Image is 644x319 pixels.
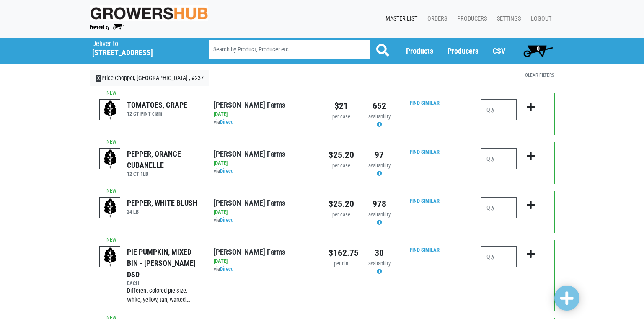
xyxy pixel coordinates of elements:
[368,260,391,267] span: availability
[92,40,188,48] p: Deliver to:
[328,162,354,170] div: per case
[214,265,316,273] div: via
[92,48,188,57] h5: [STREET_ADDRESS]
[220,266,233,272] a: Direct
[127,208,197,215] h6: 24 LB
[214,118,316,126] div: via
[90,70,210,86] a: XPrice Chopper, [GEOGRAPHIC_DATA] , #237
[100,100,121,121] img: placeholder-variety-43d6402dacf2d531de610a020419775a.svg
[127,280,201,286] h6: EACH
[421,11,450,27] a: Orders
[367,148,392,162] div: 97
[90,24,124,30] img: Powered by Big Wheelbarrow
[410,100,440,106] a: Find Similar
[127,111,187,117] h6: 12 CT PINT clam
[220,217,233,223] a: Direct
[328,246,354,260] div: $162.75
[214,216,316,224] div: via
[214,100,285,109] a: [PERSON_NAME] Farms
[127,286,201,304] div: Different colored pie size. White, yellow, tan, warted,
[100,247,121,268] img: placeholder-variety-43d6402dacf2d531de610a020419775a.svg
[127,99,187,111] div: TOMATOES, GRAPE
[328,197,354,211] div: $25.20
[367,99,392,113] div: 652
[368,162,391,169] span: availability
[214,159,316,167] div: [DATE]
[410,247,440,253] a: Find Similar
[96,75,102,82] span: X
[220,119,233,125] a: Direct
[379,11,421,27] a: Master List
[493,46,505,55] a: CSV
[447,46,478,55] a: Producers
[214,247,285,256] a: [PERSON_NAME] Farms
[367,197,392,211] div: 978
[328,113,354,121] div: per case
[328,148,354,162] div: $25.20
[328,99,354,113] div: $21
[127,197,197,208] div: PEPPER, WHITE BLUSH
[127,246,201,280] div: PIE PUMPKIN, MIXED BIN - [PERSON_NAME] DSD
[92,38,194,57] span: Price Chopper, Binghamton , #237 (10 Glenwood Ave, Binghamton, NY 13905, USA)
[220,168,233,174] a: Direct
[481,99,517,120] input: Qty
[410,198,440,204] a: Find Similar
[100,149,121,170] img: placeholder-variety-43d6402dacf2d531de610a020419775a.svg
[481,148,517,169] input: Qty
[209,40,370,59] input: Search by Product, Producer etc.
[367,246,392,260] div: 30
[520,42,557,59] a: 0
[214,149,285,158] a: [PERSON_NAME] Farms
[481,197,517,218] input: Qty
[525,72,554,78] a: Clear Filters
[328,211,354,219] div: per case
[524,11,555,27] a: Logout
[214,167,316,175] div: via
[214,257,316,265] div: [DATE]
[90,5,209,21] img: original-fc7597fdc6adbb9d0e2ae620e786d1a2.jpg
[187,296,191,304] span: …
[406,46,433,55] a: Products
[368,211,391,218] span: availability
[410,149,440,155] a: Find Similar
[481,246,517,267] input: Qty
[100,198,121,219] img: placeholder-variety-43d6402dacf2d531de610a020419775a.svg
[214,198,285,207] a: [PERSON_NAME] Farms
[214,111,316,118] div: [DATE]
[368,113,391,120] span: availability
[127,171,201,177] h6: 12 CT 1LB
[214,208,316,216] div: [DATE]
[127,148,201,171] div: PEPPER, ORANGE CUBANELLE
[450,11,490,27] a: Producers
[490,11,524,27] a: Settings
[328,260,354,268] div: per bin
[537,45,540,52] span: 0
